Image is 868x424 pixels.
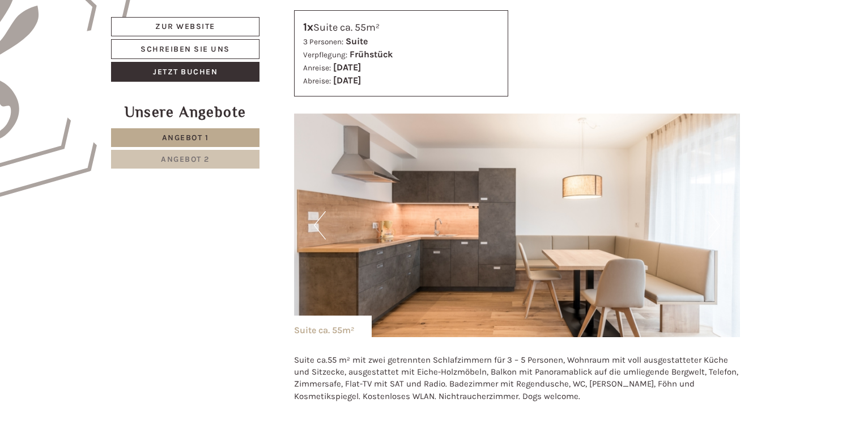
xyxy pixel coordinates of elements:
b: [DATE] [333,62,361,73]
div: Guten Tag, wie können wir Ihnen helfen? [8,31,190,65]
div: Suite ca. 55m² [303,19,500,36]
a: Schreiben Sie uns [111,39,259,59]
small: 3 Personen: [303,37,343,46]
b: [DATE] [333,75,361,86]
p: Suite ca.55 m² mit zwei getrennten Schlafzimmern für 3 – 5 Personen, Wohnraum mit voll ausgestatt... [294,354,741,403]
div: Hotel B&B Feldmessner [17,33,184,42]
b: Suite [346,36,368,47]
b: 1x [303,20,313,33]
b: Frühstück [350,49,393,60]
a: Zur Website [111,17,259,36]
div: Unsere Angebote [111,102,259,123]
small: Anreise: [303,64,331,72]
span: Angebot 1 [162,133,209,142]
div: Suite ca. 55m² [294,316,372,337]
a: Jetzt buchen [111,62,259,82]
div: [DATE] [203,9,242,28]
small: 12:13 [17,55,184,63]
button: Next [708,211,720,240]
small: Abreise: [303,77,331,85]
button: Senden [374,299,445,319]
button: Previous [314,211,326,240]
img: image [294,114,741,337]
small: Verpflegung: [303,51,347,59]
span: Angebot 2 [161,154,210,164]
